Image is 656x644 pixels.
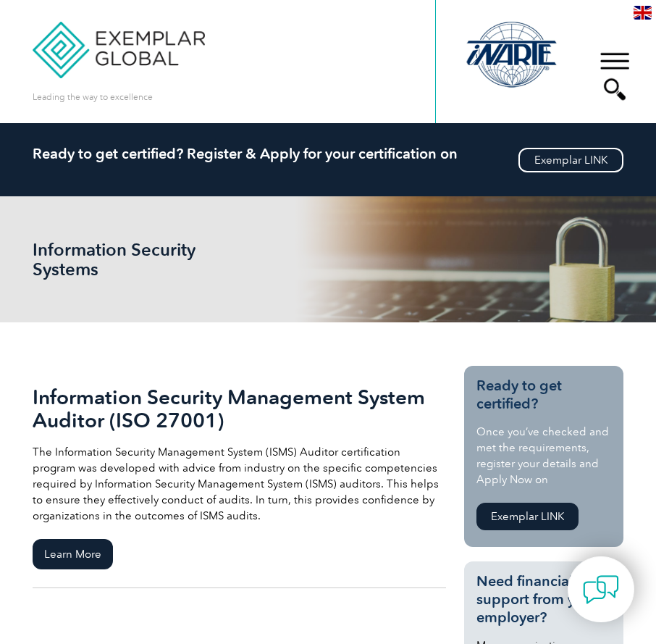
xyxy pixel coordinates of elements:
[33,145,623,162] h2: Ready to get certified? Register & Apply for your certification on
[476,377,610,413] h3: Ready to get certified?
[33,385,446,432] h2: Information Security Management System Auditor (ISO 27001)
[518,148,623,172] a: Exemplar LINK
[476,572,610,627] h3: Need financial support from your employer?
[33,444,446,524] p: The Information Security Management System (ISMS) Auditor certification program was developed wit...
[33,539,113,569] span: Learn More
[33,89,153,105] p: Leading the way to excellence
[634,6,652,20] img: en
[33,366,446,588] a: Information Security Management System Auditor (ISO 27001) The Information Security Management Sy...
[33,240,250,279] h1: Information Security Systems
[476,424,610,488] p: Once you’ve checked and met the requirements, register your details and Apply Now on
[583,572,619,608] img: contact-chat.png
[476,503,579,530] a: Exemplar LINK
